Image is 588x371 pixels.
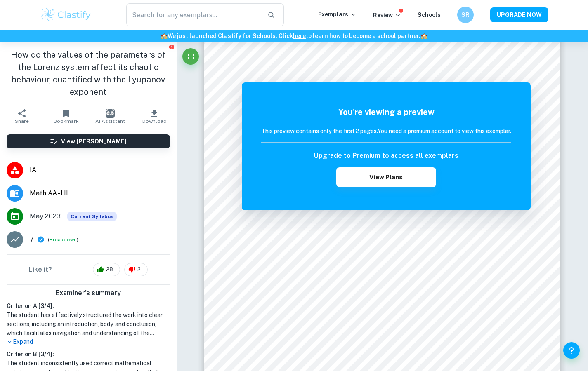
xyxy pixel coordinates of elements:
[133,265,145,274] span: 2
[44,105,88,128] button: Bookmark
[7,338,170,346] p: Expand
[54,118,79,124] span: Bookmark
[182,48,199,65] button: Fullscreen
[563,342,580,359] button: Help and Feedback
[126,3,261,26] input: Search for any exemplars...
[261,127,511,136] h6: This preview contains only the first 2 pages. You need a premium account to view this exemplar.
[61,137,127,146] h6: View [PERSON_NAME]
[336,167,436,187] button: View Plans
[420,33,427,39] span: 🏫
[418,12,441,18] a: Schools
[7,350,170,359] h6: Criterion B [ 3 / 4 ]:
[40,7,92,23] img: Clastify logo
[50,236,77,243] button: Breakdown
[106,109,115,118] img: AI Assistant
[314,151,458,161] h6: Upgrade to Premium to access all exemplars
[7,310,170,338] h1: The student has effectively structured the work into clear sections, including an introduction, b...
[67,212,117,221] div: This exemplar is based on the current syllabus. Feel free to refer to it for inspiration/ideas wh...
[293,33,306,39] a: here
[460,10,470,19] h6: SR
[3,288,173,298] h6: Examiner's summary
[29,265,52,275] h6: Like it?
[169,44,175,50] button: Report issue
[48,236,78,244] span: ( )
[30,211,61,221] span: May 2023
[30,188,170,198] span: Math AA - HL
[373,11,401,20] p: Review
[7,134,170,148] button: View [PERSON_NAME]
[490,7,548,22] button: UPGRADE NOW
[67,212,117,221] span: Current Syllabus
[318,10,357,19] p: Exemplars
[95,118,125,124] span: AI Assistant
[457,7,474,23] button: SR
[88,105,132,128] button: AI Assistant
[30,165,170,175] span: IA
[142,118,167,124] span: Download
[102,265,118,274] span: 28
[132,105,177,128] button: Download
[15,118,29,124] span: Share
[2,31,586,40] h6: We just launched Clastify for Schools. Click to learn how to become a school partner.
[261,106,511,118] h5: You're viewing a preview
[161,33,168,39] span: 🏫
[30,235,34,244] p: 7
[7,301,170,310] h6: Criterion A [ 3 / 4 ]:
[7,49,170,98] h1: How do the values of the parameters of the Lorenz system affect its chaotic behaviour, quantified...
